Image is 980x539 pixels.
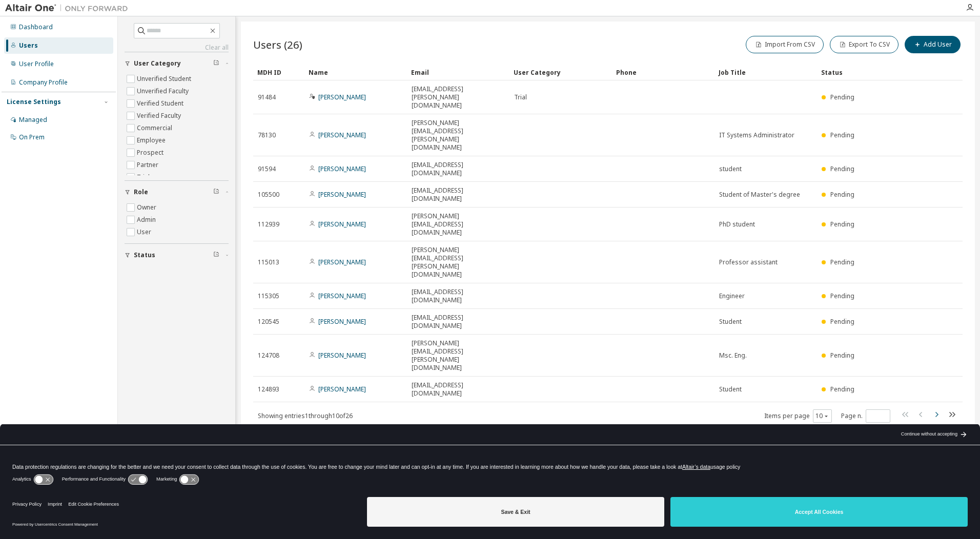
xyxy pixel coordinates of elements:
[616,64,710,80] div: Phone
[830,351,854,360] span: Pending
[830,317,854,326] span: Pending
[258,292,279,300] span: 115305
[412,186,505,203] span: [EMAIL_ADDRESS][DOMAIN_NAME]
[830,385,854,393] span: Pending
[815,412,829,420] button: 10
[318,93,366,101] a: [PERSON_NAME]
[830,93,854,101] span: Pending
[318,190,366,199] a: [PERSON_NAME]
[213,251,219,259] span: Clear filter
[830,292,854,300] span: Pending
[134,251,155,259] span: Status
[137,226,153,238] label: User
[514,64,608,80] div: User Category
[719,292,745,300] span: Engineer
[318,164,366,173] a: [PERSON_NAME]
[137,134,168,147] label: Employee
[258,351,279,360] span: 124708
[137,171,152,183] label: Trial
[137,201,158,214] label: Owner
[253,37,302,52] span: Users (26)
[137,122,174,134] label: Commercial
[309,64,403,80] div: Name
[719,351,747,360] span: Msc. Eng.
[125,181,229,203] button: Role
[830,190,854,199] span: Pending
[719,191,800,199] span: Student of Master's degree
[412,119,505,152] span: [PERSON_NAME][EMAIL_ADDRESS][PERSON_NAME][DOMAIN_NAME]
[830,36,899,53] button: Export To CSV
[719,165,742,173] span: student
[841,409,890,423] span: Page n.
[830,220,854,229] span: Pending
[905,36,961,53] button: Add User
[258,411,353,420] span: Showing entries 1 through 10 of 26
[746,36,824,53] button: Import From CSV
[137,73,193,85] label: Unverified Student
[719,131,794,139] span: IT Systems Administrator
[318,258,366,266] a: [PERSON_NAME]
[258,258,279,266] span: 115013
[821,64,901,80] div: Status
[125,44,229,52] a: Clear all
[5,3,133,13] img: Altair One
[412,212,505,237] span: [PERSON_NAME][EMAIL_ADDRESS][DOMAIN_NAME]
[412,288,505,304] span: [EMAIL_ADDRESS][DOMAIN_NAME]
[19,78,68,87] div: Company Profile
[412,246,505,279] span: [PERSON_NAME][EMAIL_ADDRESS][PERSON_NAME][DOMAIN_NAME]
[411,64,505,80] div: Email
[137,214,158,226] label: Admin
[318,292,366,300] a: [PERSON_NAME]
[719,220,755,229] span: PhD student
[125,52,229,75] button: User Category
[19,133,45,141] div: On Prem
[719,385,742,393] span: Student
[830,164,854,173] span: Pending
[318,131,366,139] a: [PERSON_NAME]
[318,220,366,229] a: [PERSON_NAME]
[318,317,366,326] a: [PERSON_NAME]
[134,188,148,196] span: Role
[125,244,229,266] button: Status
[258,385,279,393] span: 124893
[137,97,186,110] label: Verified Student
[830,258,854,266] span: Pending
[318,385,366,393] a: [PERSON_NAME]
[719,318,742,326] span: Student
[137,159,160,171] label: Partner
[19,60,54,68] div: User Profile
[137,85,191,97] label: Unverified Faculty
[719,64,813,80] div: Job Title
[764,409,832,423] span: Items per page
[719,258,778,266] span: Professor assistant
[19,116,47,124] div: Managed
[213,188,219,196] span: Clear filter
[412,339,505,372] span: [PERSON_NAME][EMAIL_ADDRESS][PERSON_NAME][DOMAIN_NAME]
[258,318,279,326] span: 120545
[134,59,181,68] span: User Category
[137,147,166,159] label: Prospect
[412,381,505,398] span: [EMAIL_ADDRESS][DOMAIN_NAME]
[258,220,279,229] span: 112939
[258,131,276,139] span: 78130
[318,351,366,360] a: [PERSON_NAME]
[213,59,219,68] span: Clear filter
[7,98,61,106] div: License Settings
[514,93,527,101] span: Trial
[258,191,279,199] span: 105500
[258,93,276,101] span: 91484
[19,42,38,50] div: Users
[258,165,276,173] span: 91594
[412,85,505,110] span: [EMAIL_ADDRESS][PERSON_NAME][DOMAIN_NAME]
[137,110,183,122] label: Verified Faculty
[19,23,53,31] div: Dashboard
[830,131,854,139] span: Pending
[412,314,505,330] span: [EMAIL_ADDRESS][DOMAIN_NAME]
[257,64,300,80] div: MDH ID
[412,161,505,177] span: [EMAIL_ADDRESS][DOMAIN_NAME]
